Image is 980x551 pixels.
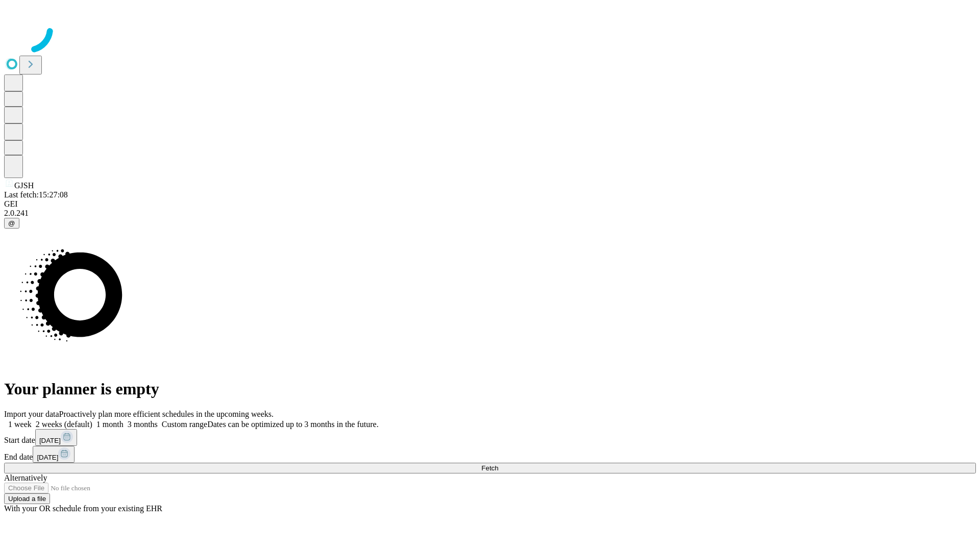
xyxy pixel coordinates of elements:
[96,420,124,429] span: 1 month
[33,446,75,463] button: [DATE]
[35,429,77,446] button: [DATE]
[14,181,34,190] span: GJSH
[481,464,498,472] span: Fetch
[4,218,19,229] button: @
[128,420,158,429] span: 3 months
[162,420,207,429] span: Custom range
[59,410,274,418] span: Proactively plan more efficient schedules in the upcoming weeks.
[4,380,976,398] h1: Your planner is empty
[4,190,68,199] span: Last fetch: 15:27:08
[8,219,15,227] span: @
[4,493,50,504] button: Upload a file
[4,504,162,513] span: With your OR schedule from your existing EHR
[4,410,59,418] span: Import your data
[207,420,378,429] span: Dates can be optimized up to 3 months in the future.
[37,454,58,461] span: [DATE]
[8,420,32,429] span: 1 week
[4,209,976,218] div: 2.0.241
[36,420,92,429] span: 2 weeks (default)
[4,429,976,446] div: Start date
[39,437,61,444] span: [DATE]
[4,463,976,473] button: Fetch
[4,446,976,463] div: End date
[4,199,976,209] div: GEI
[4,473,47,482] span: Alternatively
